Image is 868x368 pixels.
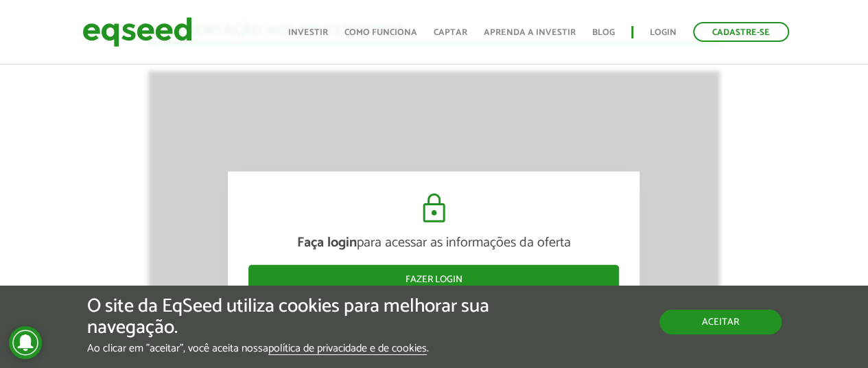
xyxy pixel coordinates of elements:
strong: Faça login [297,231,357,254]
a: Login [650,28,677,37]
button: Aceitar [659,310,782,334]
p: Ao clicar em "aceitar", você aceita nossa . [87,342,504,355]
img: EqSeed [82,14,192,50]
a: Fazer login [248,265,619,294]
a: Investir [288,28,328,37]
a: Captar [434,28,467,37]
h5: O site da EqSeed utiliza cookies para melhorar sua navegação. [87,296,504,338]
a: Aprenda a investir [484,28,576,37]
a: política de privacidade e de cookies [268,343,427,355]
a: Como funciona [344,28,417,37]
a: Blog [592,28,615,37]
a: Cadastre-se [693,22,789,42]
img: cadeado.svg [417,192,451,225]
p: para acessar as informações da oferta [248,235,619,251]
